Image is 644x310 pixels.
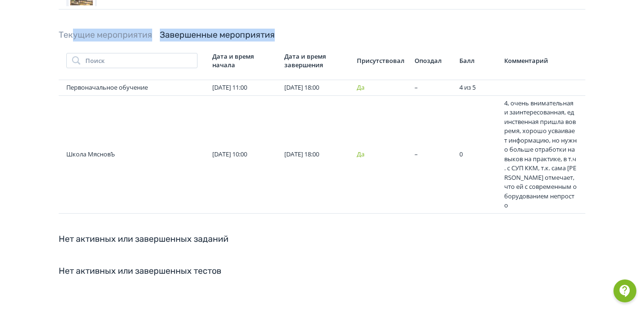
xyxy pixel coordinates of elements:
[284,150,319,158] span: [DATE] 18:00
[459,83,476,92] span: 4 из 5
[284,83,319,92] span: [DATE] 18:00
[504,99,578,210] div: 4, очень внимательная и заинтересованная, единственная пришла вовремя, хорошо усваивает информаци...
[459,56,491,65] div: Балл
[357,83,364,92] span: Да
[59,265,585,278] div: Нет активных или завершенных тестов
[59,30,152,40] a: Текущие мероприятия
[415,56,443,65] div: Опоздал
[415,83,452,93] div: –
[357,150,364,158] span: Да
[66,83,205,93] div: Первоначальное обучение
[504,56,578,65] div: Комментарий
[415,150,452,159] div: –
[212,83,247,92] span: [DATE] 11:00
[212,150,247,158] span: [DATE] 10:00
[66,150,205,159] div: Школа МясновЪ
[59,233,585,246] div: Нет активных или завершенных заданий
[212,52,277,69] div: Дата и время начала
[357,56,405,65] div: Присутствовал
[459,150,497,159] div: 0
[284,52,349,69] div: Дата и время завершения
[160,30,275,40] a: Завершенные мероприятия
